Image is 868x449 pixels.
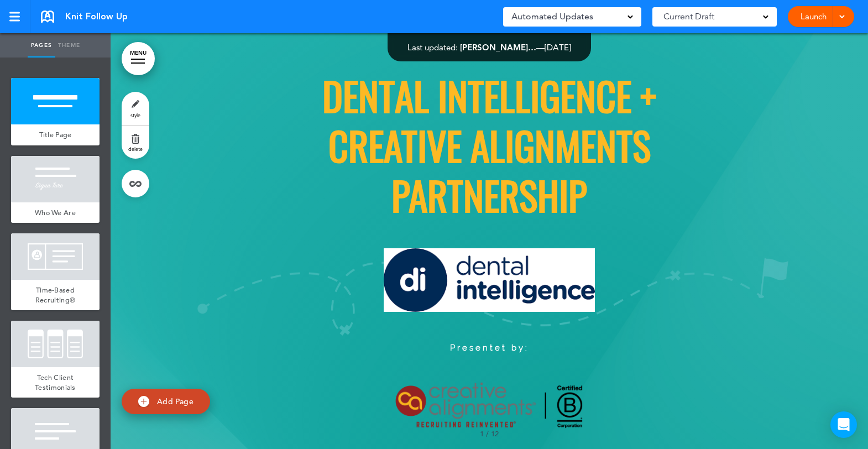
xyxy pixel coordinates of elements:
a: Title Page [11,124,100,145]
span: Knit Follow Up [65,11,128,23]
a: delete [122,126,149,159]
span: Time-Based Recruiting® [35,285,75,305]
img: add.svg [138,396,149,407]
a: Time-Based Recruiting® [11,280,100,310]
span: [DATE] [545,42,571,53]
span: Title Page [39,130,72,139]
span: Partnership [391,166,587,223]
span: Last updated: [407,42,458,53]
div: Open Intercom Messenger [830,411,857,438]
img: 1693516481657.png [386,378,593,435]
span: Who We Are [35,208,76,217]
span: [PERSON_NAME]… [460,42,536,53]
span: Tech Client Testimonials [35,373,76,392]
span: Creative Alignments [328,116,651,174]
span: Dental intelligence + [322,66,656,124]
span: Automated Updates [511,9,593,24]
a: Theme [55,33,83,58]
a: style [122,92,149,125]
span: style [130,112,140,118]
sup: Presentet by: [450,343,529,353]
a: Who We Are [11,202,100,223]
img: 1745010631484-DeltaIntelligence.png [384,248,595,312]
div: — [407,43,571,51]
span: Current Draft [663,9,714,24]
a: Add Page [122,389,210,415]
a: Pages [28,33,55,58]
a: Tech Client Testimonials [11,367,100,398]
span: 1 / 12 [480,429,499,438]
a: MENU [122,42,155,75]
span: Add Page [157,396,194,406]
a: Launch [796,6,831,27]
span: delete [128,145,143,152]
